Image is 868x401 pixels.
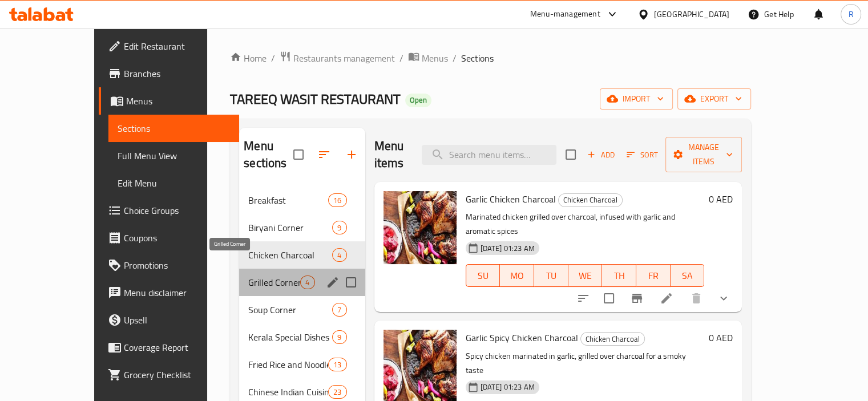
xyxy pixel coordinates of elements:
[328,385,346,399] div: items
[405,95,431,105] span: Open
[408,51,448,66] a: Menus
[99,252,239,279] a: Promotions
[559,193,622,206] span: Chicken Charcoal
[570,285,597,312] button: sort-choices
[422,145,556,165] input: search
[466,349,705,378] p: Spicy chicken marinated in garlic, grilled over charcoal for a smoky taste
[466,210,705,238] p: Marinated chicken grilled over charcoal, infused with garlic and aromatic spices
[248,276,300,289] span: Grilled Corner
[328,193,346,207] div: items
[248,303,332,317] div: Soup Corner
[248,358,328,371] span: Fried Rice and Noodles
[717,291,730,305] svg: Show Choices
[500,264,534,287] button: MO
[286,143,310,167] span: Select all sections
[324,274,341,291] button: edit
[461,51,494,65] span: Sections
[675,268,700,284] span: SA
[405,94,431,107] div: Open
[466,264,500,287] button: SU
[99,224,239,252] a: Coupons
[333,250,346,261] span: 4
[99,197,239,224] a: Choice Groups
[329,387,346,398] span: 23
[118,176,230,190] span: Edit Menu
[124,286,230,299] span: Menu disclaimer
[597,286,621,310] span: Select to update
[583,146,619,164] button: Add
[559,143,583,167] span: Select section
[293,51,395,65] span: Restaurants management
[244,137,293,172] h2: Menu sections
[624,146,661,164] button: Sort
[248,221,332,234] span: Biryani Corner
[239,214,365,241] div: Biryani Corner9
[580,332,645,346] div: Chicken Charcoal
[99,60,239,87] a: Branches
[636,264,671,287] button: FR
[99,361,239,388] a: Grocery Checklist
[332,221,346,234] div: items
[471,268,496,284] span: SU
[280,51,395,66] a: Restaurants management
[230,86,401,112] span: TAREEQ WASIT RESTAURANT
[248,193,328,207] span: Breakfast
[99,279,239,306] a: Menu disclaimer
[124,341,230,354] span: Coverage Report
[239,296,365,323] div: Soup Corner7
[453,51,457,65] li: /
[230,51,267,65] a: Home
[332,303,346,317] div: items
[118,121,230,135] span: Sections
[677,88,751,110] button: export
[300,276,314,289] div: items
[124,204,230,217] span: Choice Groups
[124,231,230,245] span: Coupons
[709,191,733,207] h6: 0 AED
[338,141,365,168] button: Add section
[333,305,346,315] span: 7
[248,330,332,344] span: Kerala Special Dishes
[239,351,365,378] div: Fried Rice and Noodles13
[99,334,239,361] a: Coverage Report
[683,285,710,312] button: delete
[586,148,616,161] span: Add
[99,33,239,60] a: Edit Restaurant
[476,382,539,392] span: [DATE] 01:23 AM
[328,358,346,371] div: items
[329,195,346,206] span: 16
[466,329,578,346] span: Garlic Spicy Chicken Charcoal
[239,323,365,351] div: Kerala Special Dishes9
[108,169,239,197] a: Edit Menu
[374,137,409,172] h2: Menu items
[99,87,239,115] a: Menus
[124,39,230,53] span: Edit Restaurant
[333,222,346,233] span: 9
[665,137,742,172] button: Manage items
[687,92,742,106] span: export
[660,291,673,305] a: Edit menu item
[602,264,636,287] button: TH
[607,268,632,284] span: TH
[641,268,666,284] span: FR
[383,191,457,264] img: Garlic Chicken Charcoal
[671,264,705,287] button: SA
[530,7,600,21] div: Menu-management
[126,94,230,108] span: Menus
[310,141,338,168] span: Sort sections
[627,148,658,161] span: Sort
[581,333,644,346] span: Chicken Charcoal
[466,191,556,208] span: Garlic Chicken Charcoal
[848,8,853,21] span: R
[709,330,733,346] h6: 0 AED
[239,269,365,296] div: Grilled Corner4edit
[476,243,539,254] span: [DATE] 01:23 AM
[504,268,530,284] span: MO
[539,268,564,284] span: TU
[124,67,230,80] span: Branches
[600,88,673,110] button: import
[124,258,230,272] span: Promotions
[248,248,332,262] div: Chicken Charcoal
